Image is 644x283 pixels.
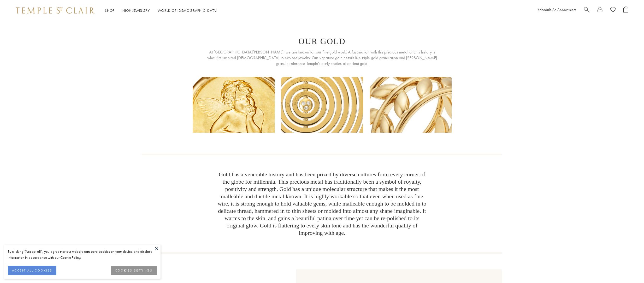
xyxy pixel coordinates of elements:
[16,7,94,14] img: Temple St. Clair
[122,8,150,13] a: High JewelleryHigh Jewellery
[610,7,616,15] a: View Wishlist
[8,266,56,275] button: ACCEPT ALL COOKIES
[217,155,427,252] span: Gold has a venerable history and has been prized by diverse cultures from every corner of the glo...
[111,266,157,275] button: COOKIES SETTINGS
[8,249,157,261] div: By clicking “Accept all”, you agree that our website can store cookies on your device and disclos...
[281,77,363,133] img: our-gold2_628x.png
[105,7,217,14] nav: Main navigation
[158,8,217,13] a: World of [DEMOGRAPHIC_DATA]World of [DEMOGRAPHIC_DATA]
[105,8,115,13] a: ShopShop
[538,7,576,12] a: Schedule An Appointment
[193,77,275,133] img: our-gold1_628x.png
[623,7,628,15] a: Open Shopping Bag
[584,7,589,15] a: Search
[298,37,345,46] h1: Our Gold
[370,77,452,133] img: our-gold3_900x.png
[205,49,439,67] span: At [GEOGRAPHIC_DATA][PERSON_NAME], we are known for our fine gold work. A fascination with this p...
